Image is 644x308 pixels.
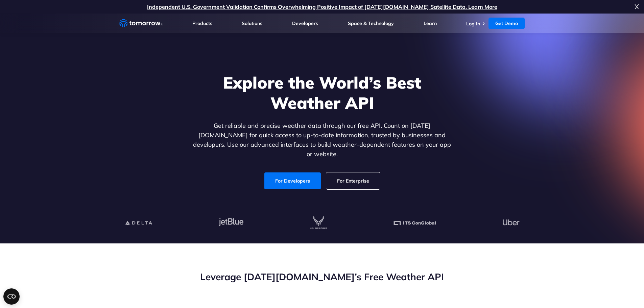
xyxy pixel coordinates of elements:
a: Log In [466,21,480,27]
a: Independent U.S. Government Validation Confirms Overwhelming Positive Impact of [DATE][DOMAIN_NAM... [147,3,497,10]
a: For Developers [264,172,321,189]
h1: Explore the World’s Best Weather API [192,72,453,113]
button: Open CMP widget [3,288,20,305]
a: Solutions [242,20,262,26]
a: Home link [119,18,163,28]
a: Products [192,20,212,26]
a: Get Demo [488,18,525,29]
a: Learn [424,20,437,26]
a: For Enterprise [326,172,380,189]
p: Get reliable and precise weather data through our free API. Count on [DATE][DOMAIN_NAME] for quic... [192,121,453,159]
a: Developers [292,20,318,26]
h2: Leverage [DATE][DOMAIN_NAME]’s Free Weather API [119,270,525,283]
a: Space & Technology [348,20,394,26]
